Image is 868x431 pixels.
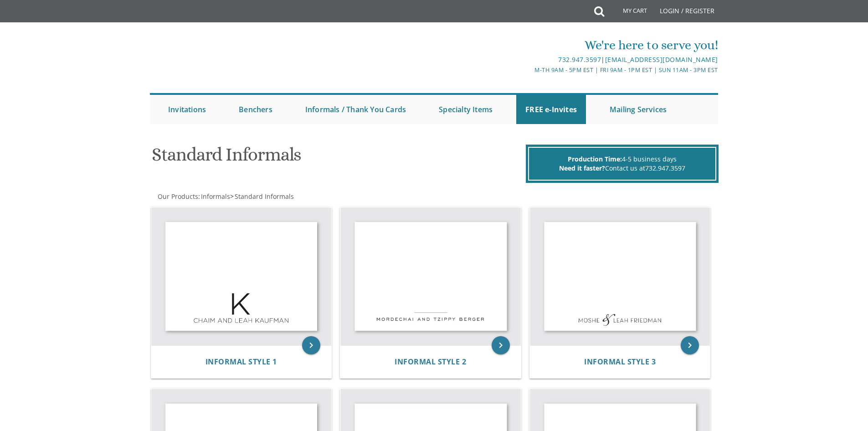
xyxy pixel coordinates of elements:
a: 732.947.3597 [558,55,601,64]
div: : [150,192,434,201]
a: Benchers [230,95,282,124]
span: Informal Style 2 [395,357,466,367]
a: Standard Informals [234,192,294,201]
div: 4-5 business days Contact us at [528,147,716,181]
a: FREE e-Invites [516,95,586,124]
a: My Cart [603,1,653,24]
img: Informal Style 1 [151,208,332,346]
div: We're here to serve you! [340,36,718,54]
a: Informal Style 2 [395,358,466,366]
h1: Standard Informals [152,145,524,171]
a: keyboard_arrow_right [492,336,510,354]
div: M-Th 9am - 5pm EST | Fri 9am - 1pm EST | Sun 11am - 3pm EST [340,65,718,75]
span: Standard Informals [235,192,294,201]
a: keyboard_arrow_right [681,336,699,354]
span: Informal Style 3 [584,357,656,367]
span: Production Time: [568,155,622,163]
span: Need it faster? [559,164,605,172]
span: Informal Style 1 [205,357,277,367]
a: keyboard_arrow_right [302,336,320,354]
a: 732.947.3597 [645,164,685,172]
a: Specialty Items [430,95,502,124]
img: Informal Style 3 [530,208,710,346]
span: > [230,192,294,201]
a: Informals / Thank You Cards [296,95,415,124]
div: | [340,54,718,65]
span: Informals [201,192,230,201]
a: Informal Style 3 [584,358,656,366]
a: Mailing Services [601,95,676,124]
a: Informal Style 1 [205,358,277,366]
a: Invitations [159,95,215,124]
a: [EMAIL_ADDRESS][DOMAIN_NAME] [605,55,718,64]
img: Informal Style 2 [340,208,521,346]
a: Our Products [157,192,198,201]
a: Informals [200,192,230,201]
